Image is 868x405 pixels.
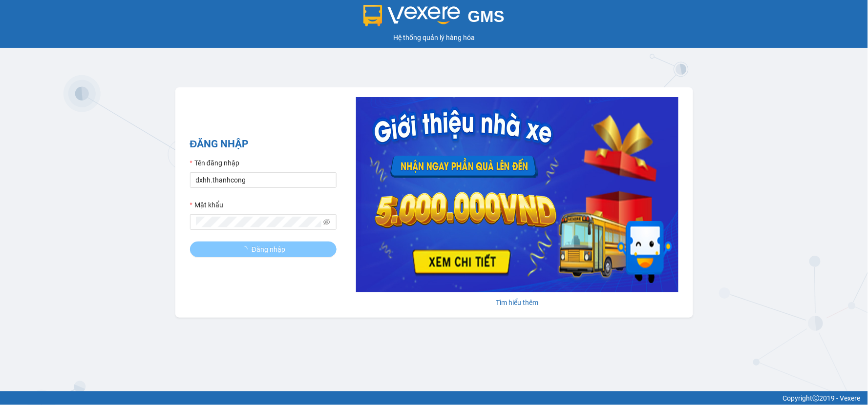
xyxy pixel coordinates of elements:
label: Tên đăng nhập [190,158,239,168]
span: Đăng nhập [252,244,285,255]
div: Copyright 2019 - Vexere [7,393,861,404]
span: eye-invisible [323,219,330,225]
span: copyright [813,395,820,402]
h2: ĐĂNG NHẬP [190,136,337,152]
span: GMS [468,7,505,25]
input: Mật khẩu [196,217,322,227]
a: GMS [363,15,505,22]
label: Mật khẩu [190,200,223,210]
div: Hệ thống quản lý hàng hóa [2,32,866,43]
img: banner-0 [356,97,678,292]
img: logo 2 [363,5,460,26]
div: Tìm hiểu thêm [356,297,678,308]
span: loading [241,246,252,253]
button: Đăng nhập [190,242,337,257]
input: Tên đăng nhập [190,172,337,188]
